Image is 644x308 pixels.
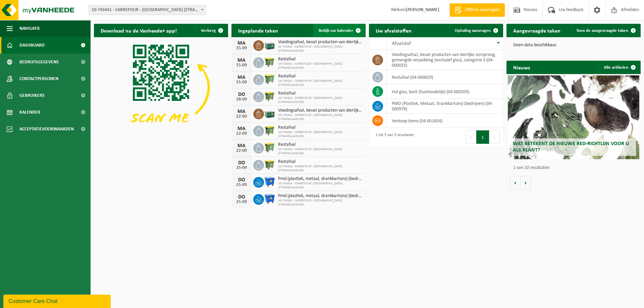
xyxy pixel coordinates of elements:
img: Download de VHEPlus App [94,37,228,138]
span: Bekijk uw kalender [319,28,353,33]
span: 10-743441 - CARREFOUR - [GEOGRAPHIC_DATA] (STRANDLAAN) 691 [278,45,362,53]
span: Voedingsafval, bevat producten van dierlijke oorsprong, gemengde verpakking (exc... [278,108,362,113]
a: Toon de aangevraagde taken [571,24,640,37]
span: Verberg [201,28,216,33]
button: Volgende [521,176,531,189]
span: Voedingsafval, bevat producten van dierlijke oorsprong, gemengde verpakking (exc... [278,40,362,45]
span: 10-743441 - CARREFOUR - [GEOGRAPHIC_DATA] (STRANDLAAN) 691 [278,113,362,121]
span: 10-743441 - CARREFOUR - [GEOGRAPHIC_DATA] (STRANDLAAN) 691 [278,199,362,207]
span: 10-743441 - CARREFOUR - KOKSIJDE (STRANDLAAN) 691 - KOKSIJDE [89,5,206,15]
span: 10-743441 - CARREFOUR - [GEOGRAPHIC_DATA] (STRANDLAAN) 691 [278,182,362,190]
div: 22-09 [235,114,248,119]
span: 10-743441 - CARREFOUR - [GEOGRAPHIC_DATA] (STRANDLAAN) 691 [278,96,362,104]
img: WB-1100-HPE-GN-51 [264,159,275,170]
div: 22-09 [235,148,248,153]
span: 10-743441 - CARREFOUR - [GEOGRAPHIC_DATA] (STRANDLAAN) 691 [278,165,362,173]
div: DO [235,194,248,200]
div: MA [235,126,248,131]
img: WB-1100-HPE-GN-51 [264,56,275,68]
div: MA [235,75,248,80]
span: Kalender [19,104,40,121]
img: WB-1100-HPE-BE-01 [264,176,275,187]
span: Acceptatievoorwaarden [19,121,74,137]
span: Restafval [278,91,362,96]
span: Restafval [278,57,362,62]
div: 15-09 [235,46,248,51]
div: DO [235,92,248,97]
td: hol glas, bont (huishoudelijk) (04-000209) [387,84,503,99]
span: Dashboard [19,37,45,54]
span: Restafval [278,142,362,147]
span: Ophaling aanvragen [455,28,491,33]
img: WB-0660-HPE-GN-51 [264,73,275,85]
button: Vorige [510,176,521,189]
img: WB-1100-HPE-GN-51 [264,125,275,136]
img: PB-LB-0680-HPE-GN-01 [264,108,275,119]
div: MA [235,143,248,148]
span: Bedrijfsgegevens [19,54,59,70]
span: 10-743441 - CARREFOUR - [GEOGRAPHIC_DATA] (STRANDLAAN) 691 [278,62,362,70]
a: Wat betekent de nieuwe RED-richtlijn voor u als klant? [508,75,639,159]
span: Gebruikers [19,87,45,104]
span: 10-743441 - CARREFOUR - [GEOGRAPHIC_DATA] (STRANDLAAN) 691 [278,130,362,138]
span: Wat betekent de nieuwe RED-richtlijn voor u als klant? [513,141,629,153]
div: 22-09 [235,131,248,136]
a: Alle artikelen [598,61,640,74]
p: 1 van 10 resultaten [513,166,637,170]
div: DO [235,160,248,166]
div: MA [235,41,248,46]
h2: Uw afvalstoffen [369,24,418,37]
img: WB-1100-HPE-BE-04 [264,193,275,204]
img: PB-LB-0680-HPE-GN-01 [264,39,275,51]
span: Navigatie [19,20,40,37]
div: 25-09 [235,200,248,204]
span: Afvalstof [392,41,411,46]
span: Restafval [278,74,362,79]
h2: Nieuws [506,61,537,74]
td: PMD (Plastiek, Metaal, Drankkartons) (bedrijven) (04-000978) [387,99,503,114]
iframe: chat widget [3,293,112,308]
td: voedingsafval, bevat producten van dierlijke oorsprong, gemengde verpakking (exclusief glas), cat... [387,50,503,70]
span: Pmd (plastiek, metaal, drankkartons) (bedrijven) [278,176,362,182]
div: MA [235,58,248,63]
span: Restafval [278,125,362,130]
a: Offerte aanvragen [449,3,505,17]
div: MA [235,109,248,114]
span: 10-743441 - CARREFOUR - KOKSIJDE (STRANDLAAN) 691 - KOKSIJDE [89,5,206,15]
h2: Download nu de Vanheede+ app! [94,24,183,37]
div: 25-09 [235,166,248,170]
h2: Aangevraagde taken [506,24,567,37]
span: Pmd (plastiek, metaal, drankkartons) (bedrijven) [278,193,362,199]
div: 1 tot 5 van 5 resultaten [372,130,414,144]
div: DO [235,177,248,183]
img: WB-0660-HPE-GN-51 [264,142,275,153]
p: Geen data beschikbaar. [513,43,634,48]
span: 10-743441 - CARREFOUR - [GEOGRAPHIC_DATA] (STRANDLAAN) 691 [278,79,362,87]
button: Verberg [196,24,227,37]
a: Bekijk uw kalender [313,24,365,37]
div: 15-09 [235,80,248,85]
div: 18-09 [235,97,248,102]
button: Previous [466,130,476,144]
img: WB-1100-HPE-GN-51 [264,90,275,102]
a: Ophaling aanvragen [449,24,502,37]
span: Offerte aanvragen [463,7,501,13]
span: Toon de aangevraagde taken [576,28,628,33]
div: 15-09 [235,63,248,68]
span: Restafval [278,159,362,165]
button: 1 [476,130,489,144]
div: 25-09 [235,183,248,187]
span: 10-743441 - CARREFOUR - [GEOGRAPHIC_DATA] (STRANDLAAN) 691 [278,147,362,156]
td: restafval (04-000029) [387,70,503,84]
h2: Ingeplande taken [231,24,285,37]
span: Contactpersonen [19,70,58,87]
strong: [PERSON_NAME] [406,7,439,12]
td: verkoop items (04-001834) [387,114,503,128]
button: Next [489,130,500,144]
